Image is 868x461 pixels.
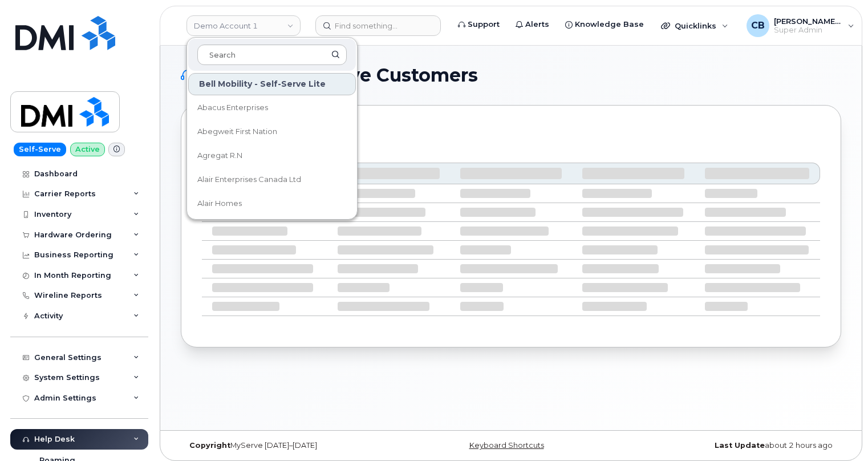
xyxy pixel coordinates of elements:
span: Alair Homes [197,198,242,209]
strong: Copyright [189,441,230,450]
div: Bell Mobility - Self-Serve Lite [188,73,356,95]
a: Keyboard Shortcuts [469,441,544,450]
div: about 2 hours ago [621,441,841,450]
a: Abegweit First Nation [188,120,356,143]
a: Alair Homes [188,192,356,215]
a: Agregat R.N [188,144,356,167]
strong: Last Update [715,441,765,450]
a: Abacus Enterprises [188,96,356,119]
span: Abegweit First Nation [197,126,277,138]
span: Alair Enterprises Canada Ltd [197,174,301,185]
a: Alair Enterprises Canada Ltd [188,168,356,191]
span: Agregat R.N [197,150,242,161]
input: Search [197,45,347,65]
span: Abacus Enterprises [197,102,268,114]
div: MyServe [DATE]–[DATE] [181,441,401,450]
